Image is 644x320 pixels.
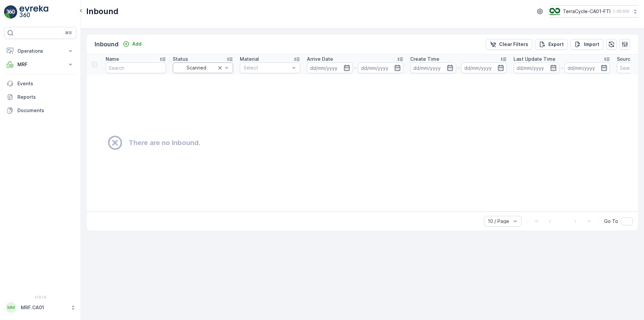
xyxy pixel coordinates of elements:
[549,8,560,15] img: TC_BVHiTW6.png
[6,302,16,313] div: MM
[4,58,76,71] button: MRF
[4,44,76,58] button: Operations
[563,8,610,15] p: TerraCycle-CA01-FTI
[535,39,568,50] button: Export
[132,41,142,47] p: Add
[561,64,563,72] p: -
[4,77,76,90] a: Events
[17,80,74,87] p: Events
[410,62,456,73] input: dd/mm/yyyy
[549,5,639,17] button: TerraCycle-CA01-FTI(-05:00)
[95,40,119,49] p: Inbound
[106,62,166,73] input: Search
[514,56,555,62] p: Last Update Time
[548,41,564,48] p: Export
[4,90,76,104] a: Reports
[4,104,76,117] a: Documents
[4,301,76,315] button: MMMRF.CA01
[354,64,357,72] p: -
[458,64,460,72] p: -
[4,295,76,299] span: v 1.51.0
[17,48,63,54] p: Operations
[584,41,599,48] p: Import
[4,5,17,19] img: logo
[17,61,63,68] p: MRF
[65,30,72,36] p: ⌘B
[613,9,629,14] p: ( -05:00 )
[120,40,144,48] button: Add
[486,39,532,50] button: Clear Filters
[358,62,404,73] input: dd/mm/yyyy
[106,56,119,62] p: Name
[410,56,439,62] p: Create Time
[17,107,74,114] p: Documents
[571,39,603,50] button: Import
[307,62,353,73] input: dd/mm/yyyy
[514,62,559,73] input: dd/mm/yyyy
[307,56,333,62] p: Arrive Date
[461,62,507,73] input: dd/mm/yyyy
[21,304,67,311] p: MRF.CA01
[617,56,633,62] p: Source
[86,6,118,17] p: Inbound
[173,56,188,62] p: Status
[17,94,74,100] p: Reports
[244,64,290,71] p: Select
[565,62,610,73] input: dd/mm/yyyy
[19,5,48,19] img: logo_light-DOdMpM7g.png
[240,56,259,62] p: Material
[604,218,618,225] span: Go To
[499,41,528,48] p: Clear Filters
[129,138,200,148] h2: There are no Inbound.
